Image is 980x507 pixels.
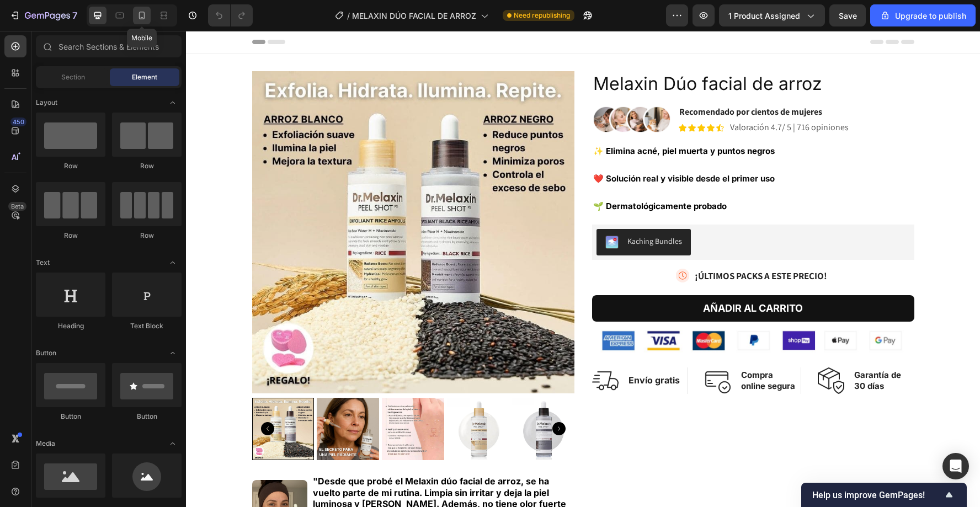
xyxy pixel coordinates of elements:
[132,72,157,82] span: Element
[406,291,728,327] img: gempages_498295860161938568-ca4b63d7-bc12-4c45-9590-d2402ef3c88e.jpg
[164,435,182,452] span: Toggle open
[411,198,505,225] button: Kaching Bundles
[812,490,942,500] span: Help us improve GemPages!
[112,321,182,331] div: Text Block
[493,75,636,87] strong: Recomendado por cientos de mujeres
[942,453,969,479] div: Open Intercom Messenger
[208,4,253,26] div: Undo/Redo
[186,31,980,507] iframe: Design area
[839,11,857,20] span: Save
[519,337,545,363] img: Alt Image
[517,269,617,286] div: AÑADIR AL CARRITO
[36,412,105,421] div: Button
[36,35,182,57] input: Search Sections & Elements
[443,344,494,355] p: Envío gratis
[880,10,966,22] div: Upgrade to publish
[407,142,589,153] strong: ❤️ Solución real y visible desde el primer uso
[406,40,728,66] h1: Melaxin Dúo facial de arroz
[719,4,825,26] button: 1 product assigned
[36,258,50,268] span: Text
[36,439,55,449] span: Media
[419,205,433,218] img: KachingBundles.png
[36,321,105,331] div: Heading
[514,10,570,20] span: Need republishing
[407,115,589,125] strong: ✨ Elimina acné, piel muerta y puntos negros
[112,161,182,171] div: Row
[112,412,182,421] div: Button
[544,89,663,105] p: Valoración 4.7/ 5 | 716 opiniones
[164,94,182,111] span: Toggle open
[668,339,727,360] p: Garantía de 30 días
[728,10,800,22] span: 1 product assigned
[127,445,380,501] span: "Desde que probé el Melaxin dúo facial de arroz, se ha vuelto parte de mi rutina. Limpia sin irri...
[632,337,658,363] img: Alt Image
[509,239,641,251] strong: ¡ÚLTIMOS PACKS A ESTE PRECIO!
[10,118,26,126] div: 450
[555,339,614,360] p: Compra online segura
[366,391,380,404] button: Carousel Next Arrow
[36,161,105,171] div: Row
[72,9,77,22] p: 7
[407,170,541,180] strong: 🌱 Dermatológicamente probado
[61,72,85,82] span: Section
[112,231,182,241] div: Row
[870,4,976,26] button: Upgrade to publish
[812,488,956,501] button: Show survey - Help us improve GemPages!
[164,254,182,271] span: Toggle open
[829,4,866,26] button: Save
[490,238,504,252] img: gempages_498295860161938568-efec54e0-07d8-4972-ad93-46341da04dda.svg
[164,344,182,362] span: Toggle open
[441,205,496,216] div: Kaching Bundles
[347,10,350,22] span: /
[36,98,57,108] span: Layout
[4,4,82,26] button: 7
[406,74,486,103] img: gempages_498295860161938568-8df70817-04e1-4bf8-866d-cbae93310458.png
[36,231,105,241] div: Row
[36,348,56,358] span: Button
[352,10,476,22] span: MELAXIN DÚO FACIAL DE ARROZ
[406,337,433,363] img: Alt Image
[406,264,728,291] button: AÑADIR AL CARRITO
[8,202,26,211] div: Beta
